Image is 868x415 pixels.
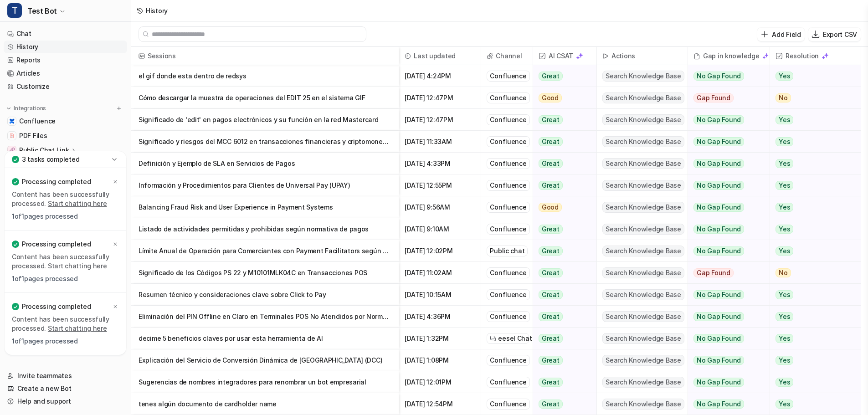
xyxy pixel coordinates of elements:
[688,131,763,153] button: No Gap Found
[533,218,591,240] button: Great
[9,133,15,138] img: PDF Files
[9,148,15,153] img: Public Chat Link
[602,311,684,322] span: Search Knowledge Base
[693,290,744,299] span: No Gap Found
[487,114,529,125] div: Confluence
[688,328,763,349] button: No Gap Found
[688,306,763,328] button: No Gap Found
[770,109,853,131] button: Yes
[770,393,853,415] button: Yes
[403,196,477,218] span: [DATE] 9:56AM
[776,93,791,102] span: No
[27,5,57,17] span: Test Bot
[770,306,853,328] button: Yes
[693,137,744,146] span: No Gap Found
[772,30,801,39] p: Add Field
[487,246,528,256] div: Public chat
[139,393,391,415] p: tenes algún documento de cardholder name
[770,131,853,153] button: Yes
[48,262,107,270] a: Start chatting here
[487,289,529,300] div: Confluence
[770,153,853,174] button: Yes
[688,196,763,218] button: No Gap Found
[4,27,127,40] a: Chat
[22,177,91,186] p: Processing completed
[487,180,529,191] div: Confluence
[602,136,684,147] span: Search Knowledge Base
[485,47,529,65] span: Channel
[403,306,477,328] span: [DATE] 4:36PM
[487,267,529,278] div: Confluence
[688,284,763,306] button: No Gap Found
[693,72,744,81] span: No Gap Found
[539,137,563,146] span: Great
[5,105,12,112] img: expand menu
[693,159,744,168] span: No Gap Found
[146,6,168,15] div: History
[403,65,477,87] span: [DATE] 4:24PM
[403,262,477,284] span: [DATE] 11:02AM
[403,240,477,262] span: [DATE] 12:02PM
[9,118,15,124] img: Confluence
[539,225,563,234] span: Great
[602,267,684,278] span: Search Knowledge Base
[533,284,591,306] button: Great
[688,153,763,174] button: No Gap Found
[537,47,593,65] span: AI CSAT
[403,218,477,240] span: [DATE] 9:10AM
[487,92,529,103] div: Confluence
[4,369,127,382] a: Invite teammates
[139,65,391,87] p: el gif donde esta dentro de redsys
[487,399,529,410] div: Confluence
[139,131,391,153] p: Significado y riesgos del MCC 6012 en transacciones financieras y criptomonedas
[602,158,684,169] span: Search Knowledge Base
[533,65,591,87] button: Great
[139,87,391,109] p: Cómo descargar la muestra de operaciones del EDIT 25 en el sistema GIF
[139,153,391,174] p: Definición y Ejemplo de SLA en Servicios de Pagos
[693,246,744,256] span: No Gap Found
[14,105,46,112] p: Integrations
[688,349,763,371] button: No Gap Found
[770,174,853,196] button: Yes
[403,371,477,393] span: [DATE] 12:01PM
[4,104,49,113] button: Integrations
[4,54,127,67] a: Reports
[403,174,477,196] span: [DATE] 12:55PM
[770,262,853,284] button: No
[688,218,763,240] button: No Gap Found
[808,28,861,41] button: Export CSV
[539,72,563,81] span: Great
[693,268,734,277] span: Gap Found
[22,155,79,164] p: 3 tasks completed
[533,174,591,196] button: Great
[116,105,122,112] img: menu_add.svg
[539,203,562,212] span: Good
[533,328,591,349] button: Great
[139,196,391,218] p: Balancing Fraud Risk and User Experience in Payment Systems
[12,315,119,333] p: Content has been successfully processed.
[139,349,391,371] p: Explicación del Servicio de Conversión Dinámica de [GEOGRAPHIC_DATA] (DCC)
[602,246,684,256] span: Search Knowledge Base
[533,393,591,415] button: Great
[539,290,563,299] span: Great
[688,371,763,393] button: No Gap Found
[487,71,529,82] div: Confluence
[533,306,591,328] button: Great
[757,28,804,41] button: Add Field
[776,159,793,168] span: Yes
[533,371,591,393] button: Great
[539,181,563,190] span: Great
[498,334,532,343] span: eesel Chat
[403,393,477,415] span: [DATE] 12:54PM
[4,67,127,80] a: Articles
[770,218,853,240] button: Yes
[602,224,684,235] span: Search Knowledge Base
[776,72,793,81] span: Yes
[602,289,684,300] span: Search Knowledge Base
[688,109,763,131] button: No Gap Found
[693,378,744,387] span: No Gap Found
[823,30,857,39] p: Export CSV
[688,262,763,284] button: Gap Found
[770,284,853,306] button: Yes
